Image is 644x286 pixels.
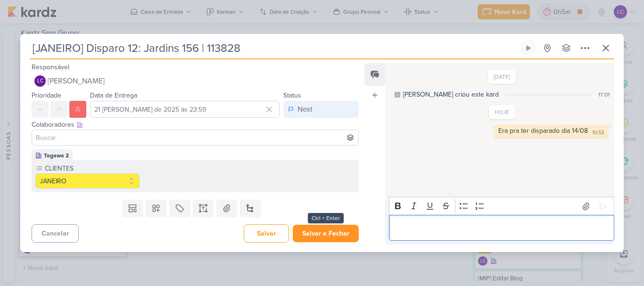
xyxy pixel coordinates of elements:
[32,120,359,130] div: Colaboradores
[389,197,614,215] div: Editor toolbar
[30,40,518,57] input: Kard Sem Título
[34,132,356,143] input: Buscar
[37,79,43,84] p: LC
[598,90,610,99] div: 17:01
[293,225,359,242] button: Salvar e Fechar
[32,91,61,99] label: Prioridade
[297,104,313,115] div: Next
[48,75,105,87] span: [PERSON_NAME]
[32,224,79,243] button: Cancelar
[283,91,301,99] label: Status
[32,63,69,71] label: Responsável
[244,224,289,243] button: Salvar
[525,44,532,52] div: Ligar relógio
[403,90,499,99] div: [PERSON_NAME] criou este kard
[34,75,46,87] div: Laís Costa
[90,91,137,99] label: Data de Entrega
[44,151,69,160] div: Tagawa 2
[389,215,614,241] div: Editor editing area: main
[308,213,344,223] div: Ctrl + Enter
[32,73,359,90] button: LC [PERSON_NAME]
[498,127,588,135] div: Era pra ter disparado dia 14/08
[283,101,359,118] button: Next
[592,129,604,137] div: 10:53
[90,101,280,118] input: Select a date
[44,163,140,173] label: CLIENTES
[35,173,140,188] button: JANEIRO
